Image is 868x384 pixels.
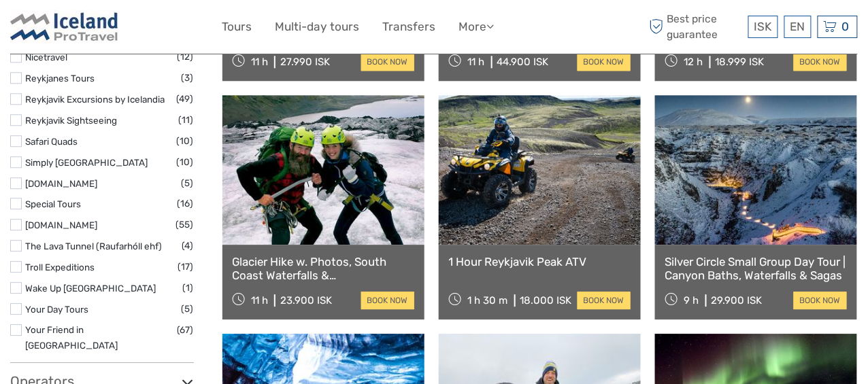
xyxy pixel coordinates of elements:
span: (5) [182,175,194,191]
span: (4) [182,238,194,254]
span: 0 [840,20,852,33]
img: Iceland ProTravel [10,10,118,43]
div: 18.000 ISK [520,294,572,307]
span: (11) [179,112,194,128]
div: 18.999 ISK [716,56,765,68]
a: [DOMAIN_NAME] [25,178,97,189]
a: Your Day Tours [25,304,88,315]
a: Reykjavik Sightseeing [25,115,117,126]
a: Troll Expeditions [25,262,95,273]
a: The Lava Tunnel (Raufarhóll ehf) [25,241,162,251]
span: (5) [182,301,194,317]
div: 29.900 ISK [712,294,763,307]
span: (10) [177,133,194,149]
span: 12 h [684,56,703,68]
span: (49) [177,91,194,107]
a: book now [794,53,847,71]
span: Best price guarantee [646,12,746,41]
a: Multi-day tours [276,17,360,37]
a: Tours [222,17,252,37]
a: Special Tours [25,198,81,209]
div: 44.900 ISK [497,56,549,68]
a: More [459,17,495,37]
a: Reykjavik Excursions by Icelandia [25,94,165,105]
span: (3) [182,70,194,86]
div: 27.990 ISK [280,56,330,68]
a: Nicetravel [25,52,67,63]
a: Safari Quads [25,136,78,147]
span: ISK [754,20,772,33]
span: (17) [178,259,194,275]
a: book now [361,53,414,71]
button: Open LiveChat chat widget [156,21,173,37]
span: (1) [183,280,194,296]
a: Reykjanes Tours [25,73,95,84]
span: 11 h [251,56,268,68]
a: Silver Circle Small Group Day Tour | Canyon Baths, Waterfalls & Sagas [665,255,847,283]
span: (12) [178,49,194,65]
span: 11 h [251,294,268,307]
div: 23.900 ISK [280,294,332,307]
a: Glacier Hike w. Photos, South Coast Waterfalls & [GEOGRAPHIC_DATA] [233,255,414,283]
span: (67) [178,322,194,338]
span: 1 h 30 m [468,294,508,307]
span: 9 h [684,294,699,307]
a: book now [578,292,631,309]
a: Your Friend in [GEOGRAPHIC_DATA] [25,324,118,351]
p: We're away right now. Please check back later! [19,24,154,35]
a: [DOMAIN_NAME] [25,220,97,230]
a: book now [361,292,414,309]
span: (10) [177,154,194,170]
a: Wake Up [GEOGRAPHIC_DATA] [25,283,156,294]
a: Transfers [383,17,436,37]
a: Simply [GEOGRAPHIC_DATA] [25,157,148,168]
div: EN [784,16,812,38]
a: book now [578,53,631,71]
a: 1 Hour Reykjavik Peak ATV [449,255,631,268]
span: (55) [176,217,194,232]
span: 11 h [468,56,485,68]
span: (16) [178,196,194,211]
a: book now [794,292,847,309]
